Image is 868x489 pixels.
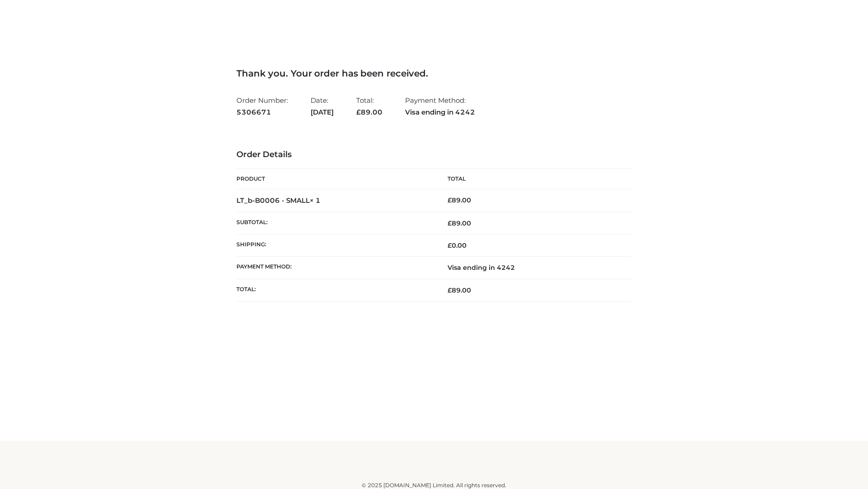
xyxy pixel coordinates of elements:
span: 89.00 [356,108,382,116]
h3: Order Details [236,150,632,160]
th: Payment method: [236,257,434,279]
span: £ [356,108,361,116]
span: £ [448,286,452,294]
span: 89.00 [448,219,471,227]
strong: Visa ending in 4242 [405,106,475,118]
th: Shipping: [236,235,434,257]
strong: × 1 [310,196,321,205]
th: Total [434,169,632,189]
bdi: 0.00 [448,241,467,249]
li: Order Number: [236,92,288,120]
span: 89.00 [448,286,471,294]
li: Total: [356,92,382,120]
strong: [DATE] [311,106,334,118]
th: Product [236,169,434,189]
th: Total: [236,279,434,301]
li: Date: [311,92,334,120]
td: Visa ending in 4242 [434,257,632,279]
span: £ [448,219,452,227]
th: Subtotal: [236,212,434,234]
span: £ [448,196,452,204]
h3: Thank you. Your order has been received. [236,68,632,79]
strong: LT_b-B0006 - SMALL [236,196,321,205]
span: £ [448,241,452,249]
bdi: 89.00 [448,196,471,204]
li: Payment Method: [405,92,475,120]
strong: 5306671 [236,106,288,118]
